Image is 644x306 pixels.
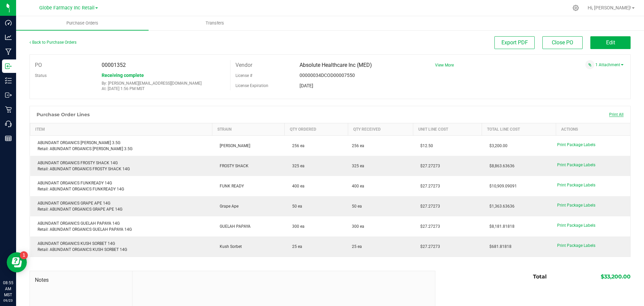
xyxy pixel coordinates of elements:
[216,244,242,249] span: Kush Sorbet
[486,224,515,229] span: $8,181.81818
[289,184,305,188] span: 400 ea
[3,298,13,303] p: 09/23
[352,223,364,229] span: 300 ea
[5,135,12,142] inline-svg: Reports
[37,112,90,117] h1: Purchase Order Lines
[235,71,252,81] label: License #
[557,203,595,208] span: Print Package Labels
[413,123,482,136] th: Unit Line Cost
[352,143,364,149] span: 256 ea
[289,164,305,168] span: 325 ea
[417,184,440,188] span: $27.27273
[352,183,364,189] span: 400 ea
[588,5,631,10] span: Hi, [PERSON_NAME]!
[289,143,305,148] span: 256 ea
[235,60,252,70] label: Vendor
[35,276,127,284] span: Notes
[289,224,305,229] span: 300 ea
[216,224,251,229] span: GUELAH PAPAYA
[501,39,528,46] span: Export PDF
[102,86,225,91] p: At: [DATE] 1:56 PM MST
[5,106,12,113] inline-svg: Retail
[5,34,12,41] inline-svg: Analytics
[417,143,433,148] span: $12.50
[16,16,149,30] a: Purchase Orders
[235,83,268,89] label: License Expiration
[35,71,47,81] label: Status
[30,123,212,136] th: Item
[5,19,12,26] inline-svg: Dashboard
[552,39,573,46] span: Close PO
[486,143,507,148] span: $3,200.00
[557,142,595,147] span: Print Package Labels
[435,63,454,68] a: View More
[102,62,126,68] span: 00001352
[557,183,595,187] span: Print Package Labels
[348,123,413,136] th: Qty Received
[289,244,302,249] span: 25 ea
[494,36,535,49] button: Export PDF
[216,164,249,168] span: FROSTY SHACK
[149,16,281,30] a: Transfers
[601,273,631,280] span: $33,200.00
[542,36,583,49] button: Close PO
[3,280,13,298] p: 08:55 AM MST
[606,39,615,46] span: Edit
[20,251,28,259] iframe: Resource center unread badge
[486,184,517,188] span: $10,909.09091
[585,60,594,69] span: Attach a document
[34,180,208,192] div: ABUNDANT ORGANICS FUNKREADY 14G Retail: ABUNDANT ORGANICS FUNKREADY 14G
[34,200,208,212] div: ABUNDANT ORGANICS GRAPE APE 14G Retail: ABUNDANT ORGANICS GRAPE APE 14G
[216,204,238,209] span: Grape Ape
[417,244,440,249] span: $27.27273
[57,20,107,26] span: Purchase Orders
[486,244,512,249] span: $681.81818
[300,62,372,68] span: Absolute Healthcare Inc (MED)
[102,81,225,86] p: By: [PERSON_NAME][EMAIL_ADDRESS][DOMAIN_NAME]
[572,5,580,11] div: Manage settings
[300,83,313,88] span: [DATE]
[609,112,624,117] span: Print All
[557,243,595,248] span: Print Package Labels
[39,5,95,11] span: Globe Farmacy Inc Retail
[34,241,208,253] div: ABUNDANT ORGANICS KUSH SORBET 14G Retail: ABUNDANT ORGANICS KUSH SORBET 14G
[595,62,624,67] a: 1 Attachment
[417,204,440,209] span: $27.27273
[102,73,144,78] span: Receiving complete
[352,163,364,169] span: 325 ea
[34,140,208,152] div: ABUNDANT ORGANICS [PERSON_NAME] 3.5G Retail: ABUNDANT ORGANICS [PERSON_NAME] 3.5G
[34,160,208,172] div: ABUNDANT ORGANICS FROSTY SHACK 14G Retail: ABUNDANT ORGANICS FROSTY SHACK 14G
[35,60,42,70] label: PO
[216,143,250,148] span: [PERSON_NAME]
[557,163,595,167] span: Print Package Labels
[533,273,547,280] span: Total
[486,204,515,209] span: $1,363.63636
[212,123,285,136] th: Strain
[5,48,12,55] inline-svg: Manufacturing
[289,204,302,209] span: 50 ea
[5,92,12,98] inline-svg: Outbound
[486,164,515,168] span: $8,863.63636
[300,73,355,78] span: 00000034DCOD00007550
[30,40,76,45] a: Back to Purchase Orders
[352,244,362,250] span: 25 ea
[197,20,233,26] span: Transfers
[5,121,12,127] inline-svg: Call Center
[7,252,27,272] iframe: Resource center
[590,36,631,49] button: Edit
[417,224,440,229] span: $27.27273
[352,203,362,209] span: 50 ea
[417,164,440,168] span: $27.27273
[34,220,208,232] div: ABUNDANT ORGANICS GUELAH PAPAYA 14G Retail: ABUNDANT ORGANICS GUELAH PAPAYA 14G
[5,63,12,70] inline-svg: Inbound
[216,184,244,188] span: FUNK READY
[285,123,348,136] th: Qty Ordered
[5,77,12,84] inline-svg: Inventory
[557,223,595,228] span: Print Package Labels
[556,123,630,136] th: Actions
[482,123,556,136] th: Total Line Cost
